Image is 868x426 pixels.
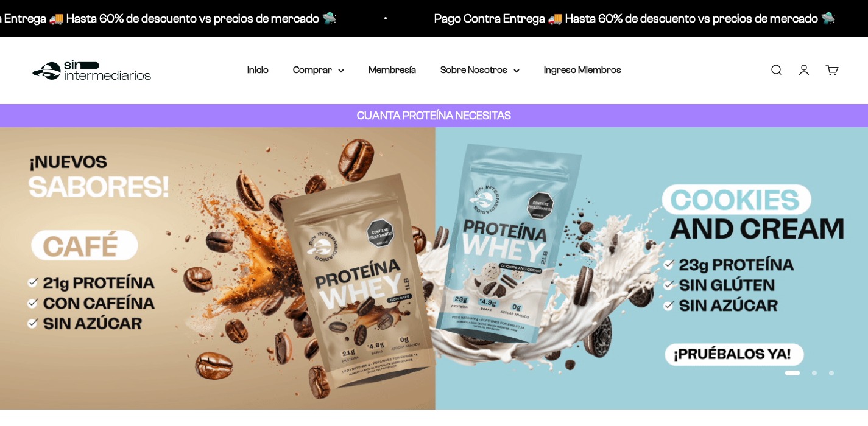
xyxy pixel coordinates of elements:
a: Ingreso Miembros [544,65,621,75]
summary: Comprar [293,62,344,78]
p: Pago Contra Entrega 🚚 Hasta 60% de descuento vs precios de mercado 🛸 [432,9,834,28]
a: Inicio [247,65,269,75]
a: Membresía [369,65,416,75]
summary: Sobre Nosotros [440,62,520,78]
strong: CUANTA PROTEÍNA NECESITAS [357,109,511,122]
